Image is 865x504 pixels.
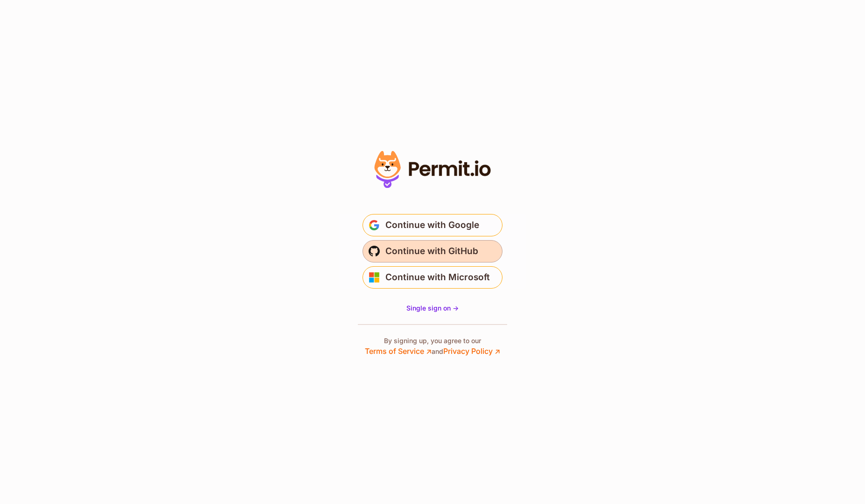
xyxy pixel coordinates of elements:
a: Single sign on -> [406,304,459,313]
span: Continue with Google [385,218,479,233]
button: Continue with Microsoft [363,266,502,289]
span: Continue with Microsoft [385,270,490,285]
span: Continue with GitHub [385,244,478,259]
a: Terms of Service ↗ [365,346,432,356]
p: By signing up, you agree to our and [365,336,500,357]
a: Privacy Policy ↗ [443,346,500,356]
span: Single sign on -> [406,304,459,312]
button: Continue with Google [363,214,502,236]
button: Continue with GitHub [363,240,502,262]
